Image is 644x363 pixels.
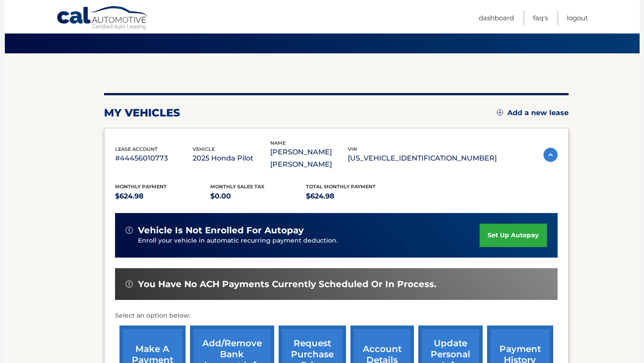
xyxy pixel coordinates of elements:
p: Select an option below: [115,311,558,321]
span: Total Monthly Payment [306,183,376,190]
h2: my vehicles [104,106,180,120]
p: $624.98 [115,190,211,202]
span: Monthly sales Tax [210,183,264,190]
span: vehicle [193,146,215,152]
a: Logout [567,11,588,25]
a: Dashboard [479,11,514,25]
p: Enroll your vehicle in automatic recurring payment deduction. [138,236,480,246]
p: $0.00 [210,190,306,202]
img: accordion-active.svg [543,148,558,162]
a: Add a new lease [497,109,569,117]
span: vin [348,146,357,152]
p: #44456010773 [115,152,193,165]
img: add.svg [497,109,503,116]
p: $624.98 [306,190,402,202]
a: Cal Automotive [56,6,149,31]
img: alert-white.svg [126,227,133,234]
p: [PERSON_NAME] [PERSON_NAME] [270,146,348,171]
a: FAQ's [533,11,548,25]
span: lease account [115,146,158,152]
span: name [270,140,286,146]
span: vehicle is not enrolled for autopay [138,225,304,236]
p: 2025 Honda Pilot [193,152,270,165]
span: Monthly Payment [115,183,167,190]
img: alert-white.svg [126,281,133,288]
p: [US_VEHICLE_IDENTIFICATION_NUMBER] [348,152,497,165]
a: set up autopay [480,224,547,247]
span: You have no ACH payments currently scheduled or in process. [138,279,436,290]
